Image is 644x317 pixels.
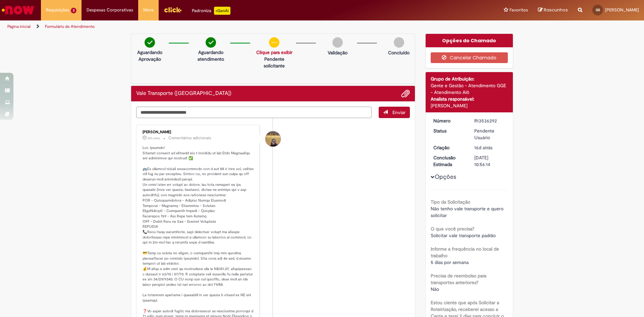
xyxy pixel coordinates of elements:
[394,37,404,48] img: img-circle-grey.png
[136,107,372,118] textarea: Digite sua mensagem aqui...
[431,273,486,285] b: Precisa de reembolso para transportes anteriores?
[143,7,154,13] span: More
[388,49,410,56] p: Concluído
[431,232,496,239] span: Solicitar vale transporte padrão
[195,49,226,62] p: Aguardando atendimento
[428,154,470,168] dt: Conclusão Estimada
[7,24,31,29] a: Página inicial
[145,37,155,48] img: check-circle-green.png
[1,3,35,17] img: ServiceNow
[136,91,231,97] h2: Vale Transporte (VT) Histórico de tíquete
[134,49,165,62] p: Aguardando Aprovação
[148,136,160,140] time: 30/09/2025 15:43:46
[474,127,505,141] div: Pendente Usuário
[401,89,410,98] button: Adicionar anexos
[428,117,470,124] dt: Número
[474,144,505,151] div: 15/09/2025 14:56:10
[431,96,508,102] div: Analista responsável:
[426,34,513,47] div: Opções do Chamado
[46,7,69,13] span: Requisições
[143,130,254,134] div: [PERSON_NAME]
[474,145,492,151] time: 15/09/2025 14:56:10
[474,117,505,124] div: R13536292
[206,37,216,48] img: check-circle-green.png
[605,7,639,13] span: [PERSON_NAME]
[214,7,230,15] p: +GenAi
[544,7,568,13] span: Rascunhos
[332,37,343,48] img: img-circle-grey.png
[431,82,508,96] div: Gente e Gestão - Atendimento GGE - Atendimento Alô
[269,37,279,48] img: circle-minus.png
[328,49,347,56] p: Validação
[474,145,492,151] span: 16d atrás
[379,107,410,118] button: Enviar
[538,7,568,13] a: Rascunhos
[431,75,508,82] div: Grupo de Atribuição:
[265,131,281,147] div: Amanda De Campos Gomes Do Nascimento
[431,246,499,259] b: Informe a frequência no local de trabalho
[431,259,469,265] span: 5 dias por semana
[45,24,95,29] a: Formulário de Atendimento
[431,102,508,109] div: [PERSON_NAME]
[5,20,424,33] ul: Trilhas de página
[168,135,211,141] small: Comentários adicionais
[256,56,292,69] p: Pendente solicitante
[428,144,470,151] dt: Criação
[71,8,76,13] span: 3
[192,7,230,15] div: Padroniza
[509,7,528,13] span: Favoritos
[431,199,470,205] b: Tipo da Solicitação
[87,7,133,13] span: Despesas Corporativas
[256,49,292,55] a: Clique para exibir
[431,52,508,63] button: Cancelar Chamado
[596,8,600,12] span: GS
[428,127,470,134] dt: Status
[431,286,439,292] span: Não
[474,154,505,168] div: [DATE] 10:56:14
[431,206,505,218] span: Não tenho vale transporte e quero solicitar
[431,226,474,232] b: O que você precisa?
[164,5,182,15] img: click_logo_yellow_360x200.png
[392,109,406,115] span: Enviar
[148,136,160,140] span: 22h atrás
